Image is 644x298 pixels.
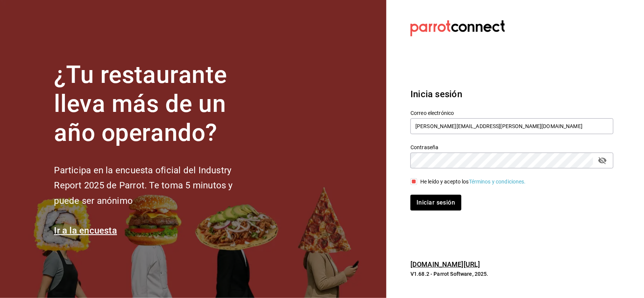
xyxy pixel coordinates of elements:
input: Ingresa tu correo electrónico [410,118,613,134]
a: [DOMAIN_NAME][URL] [410,260,480,268]
h2: Participa en la encuesta oficial del Industry Report 2025 de Parrot. Te toma 5 minutos y puede se... [54,163,258,209]
a: Ir a la encuesta [54,225,117,236]
h1: ¿Tu restaurante lleva más de un año operando? [54,61,258,147]
p: V1.68.2 - Parrot Software, 2025. [410,270,613,278]
div: He leído y acepto los [420,178,526,186]
a: Términos y condiciones. [469,179,526,185]
button: Iniciar sesión [410,195,461,211]
h3: Inicia sesión [410,87,613,101]
label: Correo electrónico [410,111,613,116]
label: Contraseña [410,145,613,150]
button: passwordField [596,154,609,167]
